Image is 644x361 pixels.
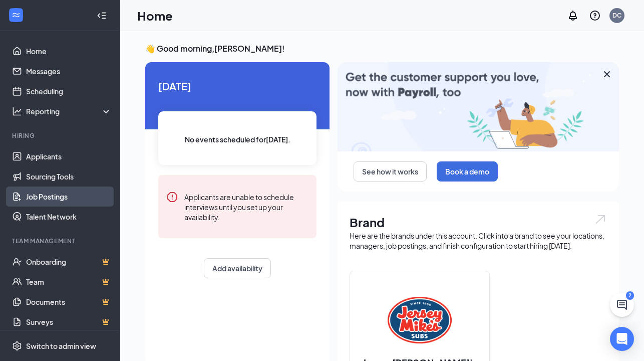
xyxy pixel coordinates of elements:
div: 2 [626,291,634,300]
a: OnboardingCrown [26,252,112,272]
svg: Notifications [567,10,579,22]
a: TeamCrown [26,272,112,292]
button: Book a demo [437,161,498,182]
div: Here are the brands under this account. Click into a brand to see your locations, managers, job p... [350,231,607,251]
button: See how it works [354,161,427,182]
img: open.6027fd2a22e1237b5b06.svg [594,214,607,225]
a: Job Postings [26,187,112,207]
span: [DATE] [158,78,316,94]
a: Scheduling [26,81,112,101]
svg: Analysis [12,106,22,116]
svg: Collapse [97,11,107,21]
div: Reporting [26,106,112,116]
svg: Cross [601,68,613,80]
a: Messages [26,61,112,81]
img: payroll-large.gif [338,62,619,151]
a: Applicants [26,146,112,166]
a: DocumentsCrown [26,292,112,312]
h3: 👋 Good morning, [PERSON_NAME] ! [145,43,619,54]
a: Home [26,41,112,61]
h1: Home [137,7,173,24]
svg: QuestionInfo [589,10,601,22]
span: No events scheduled for [DATE] . [185,134,290,145]
a: Sourcing Tools [26,166,112,187]
svg: WorkstreamLogo [11,10,21,20]
button: Add availability [204,258,271,278]
div: Team Management [12,237,110,245]
button: ChatActive [610,293,634,317]
div: Switch to admin view [26,341,96,351]
h1: Brand [350,214,607,231]
svg: Error [166,191,178,203]
div: Open Intercom Messenger [610,327,634,351]
div: DC [612,11,621,20]
a: SurveysCrown [26,312,112,332]
div: Applicants are unable to schedule interviews until you set up your availability. [184,191,308,222]
a: Talent Network [26,207,112,227]
svg: Settings [12,341,22,351]
svg: ChatActive [616,299,628,311]
img: Jersey Mike's Subs [388,288,452,352]
div: Hiring [12,131,110,140]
